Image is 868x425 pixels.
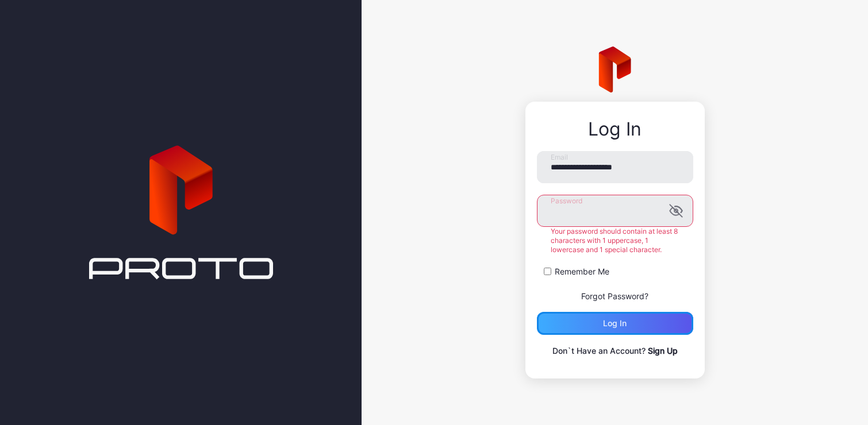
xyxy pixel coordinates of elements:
button: Log in [537,312,693,335]
button: Password [669,204,683,218]
a: Forgot Password? [581,291,648,301]
input: Email [537,151,693,183]
div: Your password should contain at least 8 characters with 1 uppercase, 1 lowercase and 1 special ch... [537,227,693,254]
a: Sign Up [648,346,678,356]
div: Log In [537,119,693,140]
p: Don`t Have an Account? [537,344,693,358]
input: Password [537,195,693,227]
label: Remember Me [555,266,609,277]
